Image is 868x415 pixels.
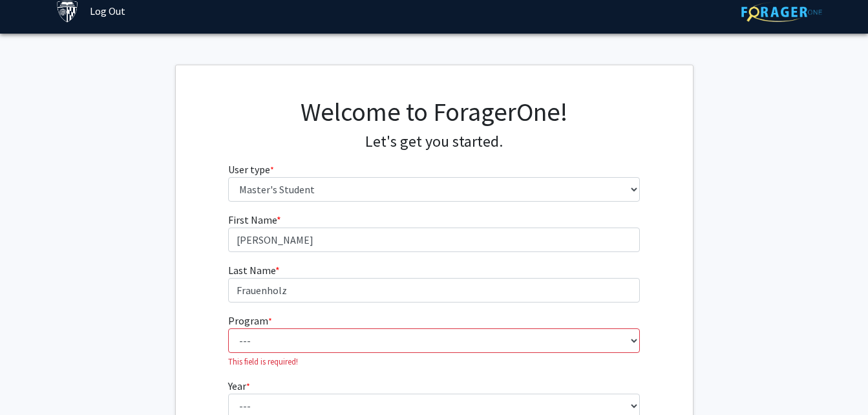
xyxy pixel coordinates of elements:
iframe: Chat [10,357,55,405]
p: This field is required! [228,356,640,368]
label: Program [228,313,272,328]
span: First Name [228,213,277,226]
label: Year [228,378,250,394]
span: Last Name [228,264,275,277]
label: User type [228,162,274,177]
h4: Let's get you started. [228,133,640,151]
h1: Welcome to ForagerOne! [228,96,640,127]
img: ForagerOne Logo [741,2,822,22]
